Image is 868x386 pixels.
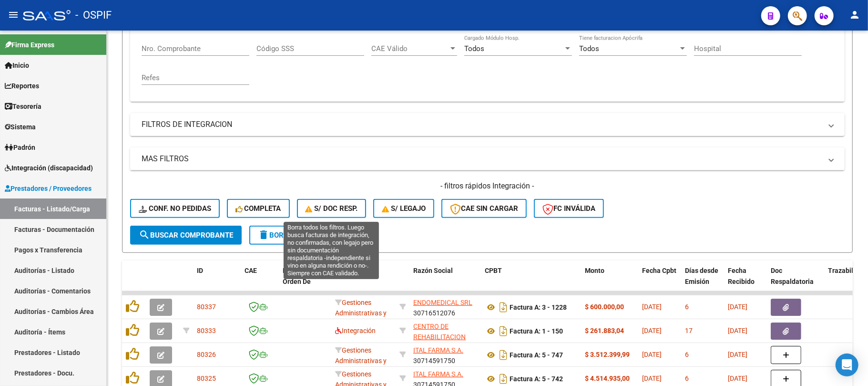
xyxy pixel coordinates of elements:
span: CPBT [485,267,502,274]
span: Fecha Recibido [728,267,755,285]
span: [DATE] [728,351,747,358]
span: Integración [335,327,376,334]
div: Open Intercom Messenger [836,354,858,376]
strong: $ 3.512.399,99 [585,351,630,358]
strong: Factura A: 5 - 742 [510,375,563,383]
button: FC Inválida [534,199,604,218]
span: Días desde Emisión [685,267,718,285]
span: [DATE] [728,303,747,311]
span: Doc Respaldatoria [771,267,814,285]
span: Razón Social [413,267,453,274]
i: Descargar documento [497,300,510,315]
span: Reportes [5,81,39,91]
mat-icon: menu [8,9,19,21]
span: [DATE] [642,327,662,334]
mat-icon: delete [258,229,269,240]
datatable-header-cell: Fecha Cpbt [638,261,681,303]
strong: $ 261.883,04 [585,327,624,334]
div: 30714591750 [413,345,477,365]
span: ITAL FARMA S.A. [413,346,463,354]
span: ENDOMEDICAL SRL [413,299,472,306]
span: 6 [685,351,689,358]
span: [DATE] [728,327,747,334]
button: Borrar Filtros [249,226,335,245]
mat-expansion-panel-header: MAS FILTROS [130,147,845,170]
mat-expansion-panel-header: FILTROS DE INTEGRACION [130,113,845,136]
span: [DATE] [642,351,662,358]
datatable-header-cell: CAE [241,261,279,303]
span: Gestiones Administrativas y Otros [335,299,387,328]
span: Todos [464,44,484,53]
h4: - filtros rápidos Integración - [130,181,845,191]
span: S/ legajo [382,204,426,213]
span: [DATE] [642,303,662,311]
button: S/ legajo [373,199,434,218]
span: Buscar Comprobante [139,231,233,240]
datatable-header-cell: Doc Respaldatoria [767,261,824,303]
button: CAE SIN CARGAR [441,199,527,218]
span: FC Inválida [542,204,595,213]
span: S/ Doc Resp. [306,204,358,213]
span: 80325 [197,375,216,382]
span: CAE SIN CARGAR [450,204,518,213]
span: Padrón [5,142,35,153]
button: S/ Doc Resp. [297,199,367,218]
strong: $ 600.000,00 [585,303,624,311]
i: Descargar documento [497,347,510,363]
span: Monto [585,267,604,274]
button: Conf. no pedidas [130,199,220,218]
span: 80326 [197,351,216,358]
datatable-header-cell: Area [331,261,396,303]
span: Facturado x Orden De [283,267,318,285]
datatable-header-cell: Razón Social [409,261,481,303]
datatable-header-cell: Fecha Recibido [724,261,767,303]
span: Tesorería [5,101,41,112]
span: Conf. no pedidas [139,204,211,213]
span: Fecha Cpbt [642,267,676,274]
span: Todos [579,44,599,53]
span: Completa [235,204,281,213]
span: [DATE] [728,375,747,382]
strong: Factura A: 1 - 150 [510,327,563,335]
span: 6 [685,375,689,382]
button: Completa [227,199,290,218]
span: CAE [245,267,257,274]
button: Buscar Comprobante [130,226,242,245]
span: ID [197,267,203,274]
span: 80337 [197,303,216,311]
span: Gestiones Administrativas y Otros [335,346,387,376]
span: [DATE] [642,375,662,382]
span: 17 [685,327,693,334]
span: - OSPIF [75,5,112,26]
span: Trazabilidad [828,267,867,274]
datatable-header-cell: Días desde Emisión [681,261,724,303]
strong: Factura A: 5 - 747 [510,351,563,359]
span: Integración (discapacidad) [5,163,93,173]
span: Area [335,267,349,274]
strong: $ 4.514.935,00 [585,375,630,382]
span: Sistema [5,122,36,132]
span: 80333 [197,327,216,334]
div: 30717414388 [413,321,477,341]
span: CENTRO DE REHABILITACION LIMA S.R.L. [413,323,466,352]
span: 6 [685,303,689,311]
datatable-header-cell: Facturado x Orden De [279,261,331,303]
span: ITAL FARMA S.A. [413,370,463,378]
datatable-header-cell: ID [193,261,241,303]
span: CAE Válido [371,44,449,53]
mat-panel-title: MAS FILTROS [142,154,822,164]
span: Borrar Filtros [258,231,327,240]
mat-panel-title: FILTROS DE INTEGRACION [142,119,822,130]
datatable-header-cell: CPBT [481,261,581,303]
mat-icon: person [849,9,860,21]
span: Inicio [5,60,29,71]
span: Firma Express [5,40,54,50]
div: 30716512076 [413,297,477,317]
mat-icon: search [139,229,150,240]
datatable-header-cell: Monto [581,261,638,303]
strong: Factura A: 3 - 1228 [510,303,567,311]
i: Descargar documento [497,323,510,339]
span: Prestadores / Proveedores [5,183,92,194]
